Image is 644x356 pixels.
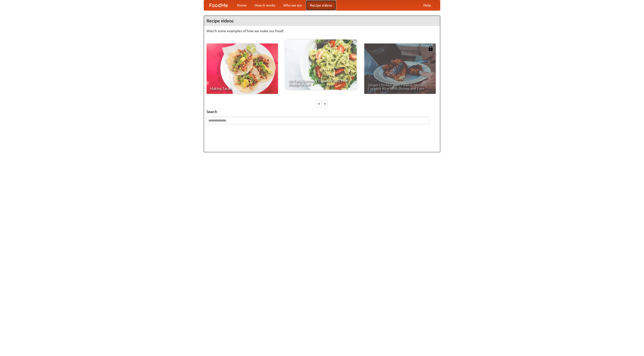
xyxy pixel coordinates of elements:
a: Recipe videos [306,0,336,10]
p: Watch some examples of how we make our food! [207,28,437,33]
a: How it works [251,0,279,10]
div: « [317,100,321,107]
span: An Easy, Summery Tomato Pasta That's Ready for Fall [289,79,353,86]
img: 483408.png [428,46,433,51]
div: » [323,100,327,107]
span: Making Tacos [210,87,274,90]
a: Who we are [279,0,306,10]
a: An Easy, Summery Tomato Pasta That's Ready for Fall [285,39,357,90]
a: Help [419,0,435,10]
h4: Recipe videos [204,16,440,26]
a: FoodMe [204,0,233,10]
a: Home [233,0,251,10]
h5: Search [207,109,437,114]
a: Making Tacos [207,44,278,94]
